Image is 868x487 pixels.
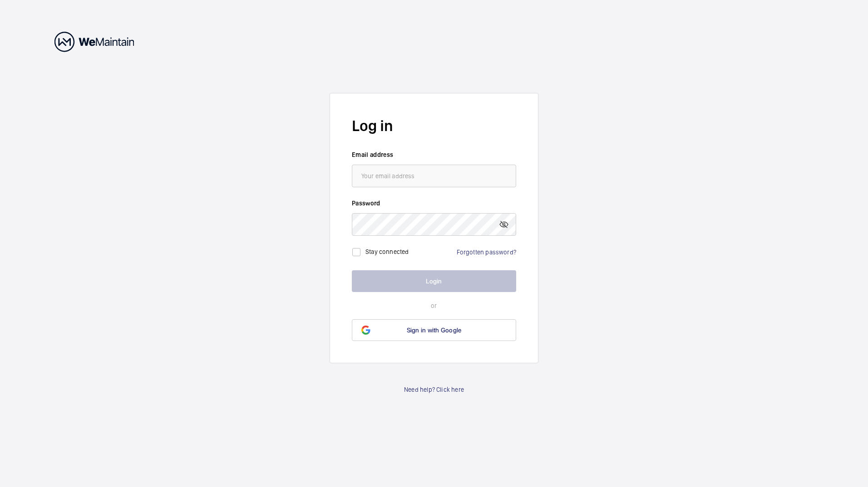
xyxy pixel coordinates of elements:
a: Forgotten password? [457,248,516,256]
span: Sign in with Google [407,326,462,334]
a: Need help? Click here [404,385,464,394]
h2: Log in [352,115,516,136]
label: Stay connected [365,248,409,255]
label: Password [352,199,516,208]
label: Email address [352,150,516,159]
p: or [352,301,516,310]
input: Your email address [352,165,516,187]
button: Login [352,270,516,292]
